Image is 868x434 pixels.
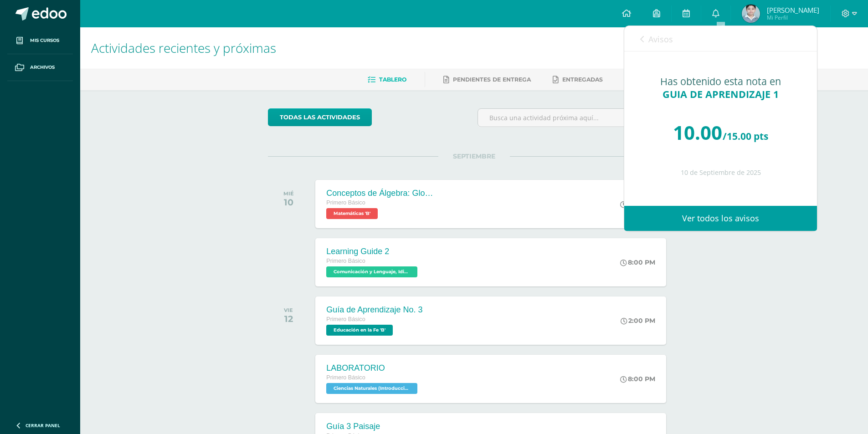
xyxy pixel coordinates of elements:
span: 10.00 [673,119,722,145]
div: MIÉ [283,190,294,197]
a: Archivos [7,54,73,81]
span: Matemáticas 'B' [326,208,378,219]
span: Tablero [379,76,406,83]
span: Archivos [30,64,55,71]
div: 12 [284,313,293,324]
span: Avisos [648,34,673,45]
span: /15.00 pts [723,130,768,143]
a: Pendientes de entrega [443,72,531,87]
div: VIE [284,307,293,313]
span: [PERSON_NAME] [767,5,819,15]
img: 786043bd1d74ae9ce13740e041e1cee8.png [742,5,760,23]
span: SEPTIEMBRE [438,152,510,160]
div: 8:00 PM [620,375,655,383]
a: Tablero [368,72,406,87]
span: Pendientes de entrega [453,76,531,83]
span: Actividades recientes y próximas [91,39,276,56]
div: 8:00 PM [620,258,655,266]
div: Conceptos de Álgebra: Glosario [326,189,436,198]
span: Primero Básico [326,199,365,206]
span: GUIA DE APRENDIZAJE 1 [663,87,779,101]
span: Primero Básico [326,316,365,322]
span: Entregadas [562,76,603,83]
div: 10 [283,197,294,208]
div: Has obtenido esta nota en [642,75,799,101]
input: Busca una actividad próxima aquí... [478,109,680,127]
div: 10 de Septiembre de 2025 [642,169,799,177]
span: Educación en la Fe 'B' [326,325,393,336]
div: Guía 3 Paisaje [326,422,420,431]
span: Primero Básico [326,258,365,264]
span: Ciencias Naturales (Introducción a la Biología) 'B' [326,383,417,394]
span: Mi Perfil [767,14,819,21]
div: 8:00 PM [620,200,655,208]
a: todas las Actividades [268,108,372,126]
a: Entregadas [553,72,603,87]
div: Guía de Aprendizaje No. 3 [326,305,422,315]
span: Mis cursos [30,37,59,44]
div: LABORATORIO [326,363,420,373]
span: Cerrar panel [26,422,60,429]
div: 2:00 PM [621,317,655,325]
a: Ver todos los avisos [624,206,817,231]
span: Comunicación y Lenguaje, Idioma Extranjero Inglés 'B' [326,266,417,277]
div: Learning Guide 2 [326,247,420,256]
a: Mis cursos [7,27,73,54]
span: Primero Básico [326,374,365,381]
